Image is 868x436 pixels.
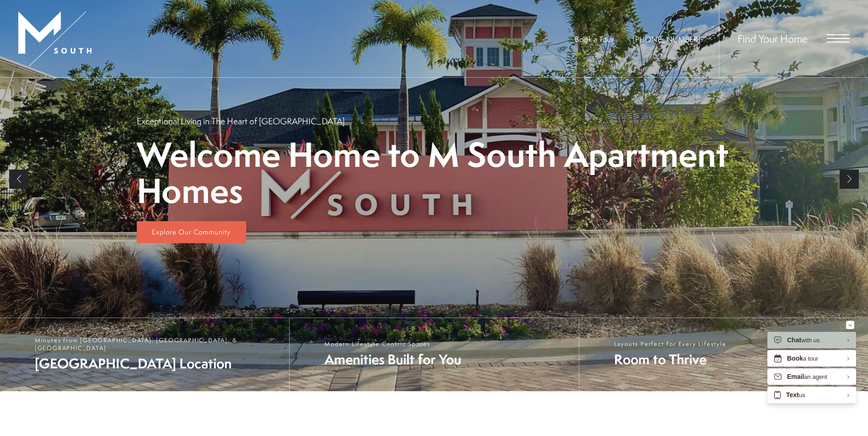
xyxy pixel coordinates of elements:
[9,170,28,189] a: Previous
[137,115,345,127] p: Exceptional Living in The Heart of [GEOGRAPHIC_DATA]
[137,221,246,243] a: Explore Our Community
[18,11,92,66] img: MSouth
[152,227,231,237] span: Explore Our Community
[738,31,808,46] a: Find Your Home
[614,350,727,369] span: Room to Thrive
[35,354,280,373] span: [GEOGRAPHIC_DATA] Location
[575,34,614,44] a: Book a Tour
[324,340,461,348] span: Modern Lifestyle Centric Spaces
[137,136,732,208] p: Welcome Home to M South Apartment Homes
[579,318,868,391] a: Layouts Perfect For Every Lifestyle
[614,340,727,348] span: Layouts Perfect For Every Lifestyle
[840,170,859,189] a: Next
[633,34,701,44] span: [PHONE_NUMBER]
[827,34,850,43] button: Open Menu
[35,336,280,352] span: Minutes from [GEOGRAPHIC_DATA], [GEOGRAPHIC_DATA], & [GEOGRAPHIC_DATA]
[324,350,461,369] span: Amenities Built for You
[633,34,701,44] a: Call Us at 813-570-8014
[289,318,578,391] a: Modern Lifestyle Centric Spaces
